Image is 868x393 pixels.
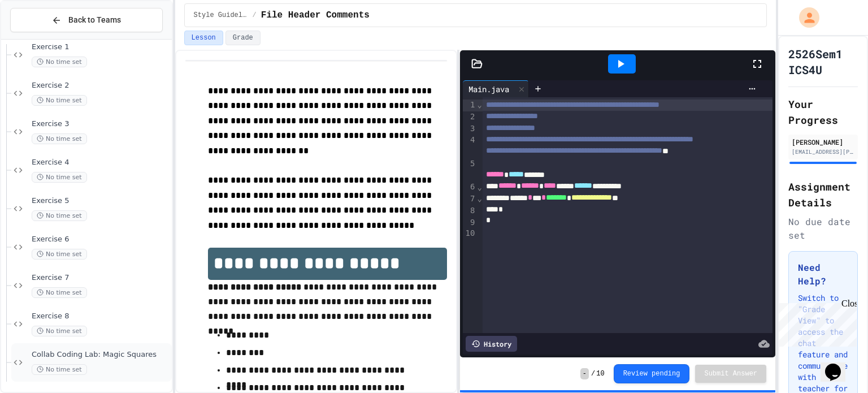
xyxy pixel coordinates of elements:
button: Lesson [184,31,223,45]
div: My Account [787,5,822,31]
iframe: chat widget [774,299,857,347]
span: Submit Answer [704,369,757,378]
div: 2 [463,111,477,123]
span: Exercise 1 [32,42,170,52]
h1: 2526Sem1 ICS4U [788,46,858,77]
span: Exercise 3 [32,119,170,129]
span: Back to Teams [68,14,121,26]
div: Chat with us now!Close [5,5,78,72]
div: [EMAIL_ADDRESS][PERSON_NAME][DOMAIN_NAME] [792,148,854,156]
span: Collab Coding Lab: Magic Squares [32,350,170,360]
div: 3 [463,123,477,135]
span: No time set [32,133,87,144]
span: Exercise 8 [32,312,170,321]
h3: Need Help? [798,261,848,288]
div: 8 [463,205,477,217]
span: No time set [32,364,87,375]
div: No due date set [788,215,858,242]
span: Exercise 5 [32,196,170,206]
span: - [580,368,589,379]
span: No time set [32,57,87,67]
div: [PERSON_NAME] [792,137,854,147]
span: / [253,11,257,20]
span: No time set [32,287,87,298]
h2: Your Progress [788,96,858,128]
span: No time set [32,210,87,221]
div: History [466,336,517,352]
span: Fold line [476,183,482,192]
span: Exercise 6 [32,235,170,244]
span: Exercise 4 [32,158,170,167]
span: Style Guidelines [194,11,248,20]
span: Exercise 2 [32,81,170,90]
div: 1 [463,100,477,111]
button: Grade [225,31,261,45]
div: 6 [463,182,477,193]
h2: Assignment Details [788,179,858,210]
span: 10 [596,369,604,378]
div: Main.java [463,83,515,95]
div: 9 [463,217,477,228]
button: Back to Teams [10,8,163,32]
span: Fold line [476,194,482,203]
div: Main.java [463,80,529,97]
iframe: chat widget [821,348,857,382]
span: File Header Comments [261,8,370,22]
button: Submit Answer [695,365,766,383]
span: / [591,369,595,378]
div: 4 [463,135,477,158]
div: 7 [463,193,477,205]
div: 10 [463,228,477,239]
button: Review pending [614,364,690,383]
span: Fold line [476,100,482,109]
span: Exercise 7 [32,273,170,283]
span: No time set [32,249,87,260]
span: No time set [32,326,87,336]
span: No time set [32,95,87,106]
span: No time set [32,172,87,183]
div: 5 [463,158,477,182]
